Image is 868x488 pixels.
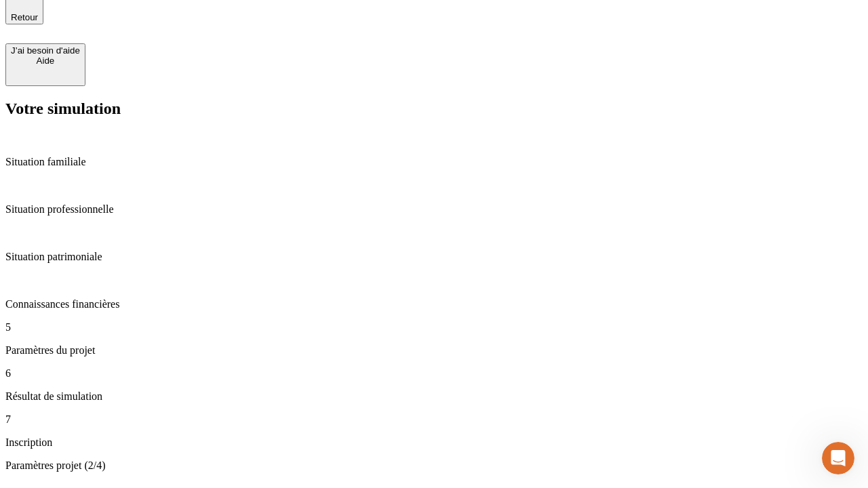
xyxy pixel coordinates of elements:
[11,56,80,66] div: Aide
[5,203,863,216] p: Situation professionnelle
[5,100,863,118] h2: Votre simulation
[822,442,854,474] iframe: Intercom live chat
[5,321,863,333] p: 5
[5,460,863,472] p: Paramètres projet (2/4)
[5,251,863,263] p: Situation patrimoniale
[11,12,38,22] span: Retour
[5,390,863,403] p: Résultat de simulation
[5,436,863,449] p: Inscription
[5,413,863,426] p: 7
[5,344,863,357] p: Paramètres du projet
[5,156,863,168] p: Situation familiale
[11,45,80,56] div: J’ai besoin d'aide
[5,367,863,380] p: 6
[5,43,85,86] button: J’ai besoin d'aideAide
[5,298,863,310] p: Connaissances financières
